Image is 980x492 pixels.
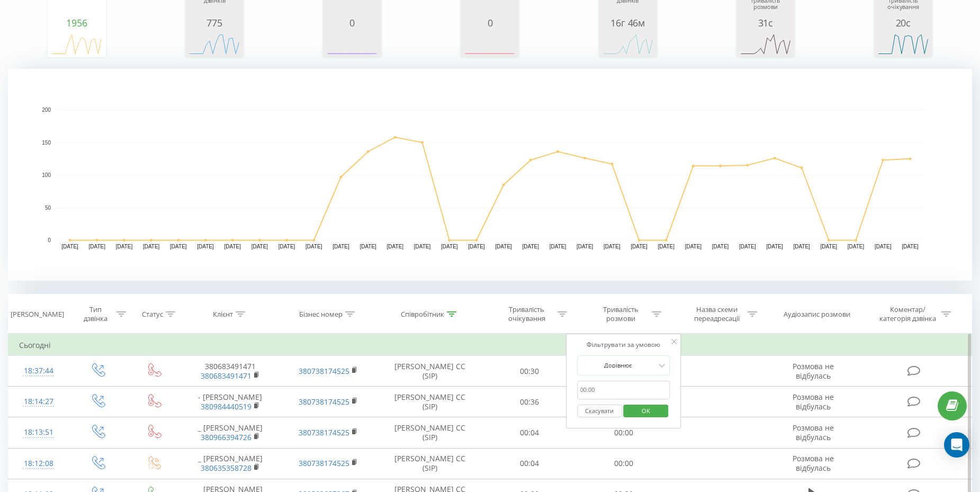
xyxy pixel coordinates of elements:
div: Тип дзвінка [78,305,114,323]
div: Фільтрувати за умовою [577,339,670,350]
text: 150 [42,140,51,146]
text: [DATE] [359,244,376,249]
text: [DATE] [848,244,865,249]
a: 380738174525 [299,366,349,376]
svg: A chart. [463,28,516,60]
text: [DATE] [278,244,295,249]
button: Скасувати [577,405,622,418]
td: 00:04 [482,448,577,479]
span: Розмова не відбулась [793,361,834,381]
a: 380738174525 [299,427,349,437]
text: [DATE] [495,244,512,249]
div: Open Intercom Messenger [944,432,969,458]
text: [DATE] [604,244,621,249]
td: _ [PERSON_NAME] [181,448,279,479]
a: 380635358728 [201,463,251,473]
div: Співробітник [401,310,444,319]
text: 0 [48,237,51,243]
svg: A chart. [739,28,792,60]
text: [DATE] [414,244,431,249]
text: [DATE] [739,244,756,249]
div: Коментар/категорія дзвінка [877,305,939,323]
text: [DATE] [305,244,322,249]
text: [DATE] [766,244,783,249]
div: [PERSON_NAME] [11,310,64,319]
div: 20с [877,17,930,28]
td: [PERSON_NAME] CC (SIP) [377,417,482,448]
text: [DATE] [197,244,214,249]
text: 100 [42,172,51,178]
td: 00:00 [577,417,671,448]
svg: A chart. [188,28,241,60]
div: Статус [142,310,163,319]
div: 18:13:51 [19,422,58,443]
a: 380966394726 [201,432,251,442]
div: 31с [739,17,792,28]
div: Назва схеми переадресації [688,305,745,323]
div: Бізнес номер [299,310,343,319]
div: Клієнт [213,310,233,319]
text: 200 [42,107,51,113]
span: Розмова не відбулась [793,453,834,473]
div: 18:37:44 [19,361,58,381]
svg: A chart. [50,28,103,60]
div: Тривалість розмови [592,305,649,323]
text: 50 [45,205,51,211]
text: [DATE] [902,244,919,249]
a: 380738174525 [299,397,349,407]
div: 18:14:27 [19,391,58,412]
text: [DATE] [251,244,268,249]
div: 1956 [50,17,103,28]
div: 0 [463,17,516,28]
td: _ [PERSON_NAME] [181,417,279,448]
span: Розмова не відбулась [793,392,834,412]
input: 00:00 [577,381,670,399]
text: [DATE] [523,244,540,249]
text: [DATE] [712,244,729,249]
text: [DATE] [793,244,810,249]
td: 00:00 [577,448,671,479]
td: Сьогодні [8,335,972,356]
text: [DATE] [224,244,241,249]
text: [DATE] [821,244,838,249]
td: [PERSON_NAME] CC (SIP) [377,387,482,417]
text: [DATE] [170,244,187,249]
a: 380738174525 [299,458,349,468]
svg: A chart. [877,28,930,60]
td: 00:04 [482,417,577,448]
a: 380984440519 [201,401,251,412]
svg: A chart. [8,69,972,281]
text: [DATE] [116,244,133,249]
svg: A chart. [326,28,379,60]
div: 775 [188,17,241,28]
text: [DATE] [89,244,106,249]
text: [DATE] [631,244,648,249]
a: 380683491471 [201,371,251,381]
div: Аудіозапис розмови [784,310,850,319]
td: [PERSON_NAME] CC (SIP) [377,448,482,479]
text: [DATE] [658,244,675,249]
text: [DATE] [875,244,892,249]
text: [DATE] [550,244,567,249]
text: [DATE] [468,244,485,249]
text: [DATE] [61,244,78,249]
span: OK [631,402,661,419]
td: 380683491471 [181,356,279,387]
div: 18:12:08 [19,453,58,474]
text: [DATE] [441,244,458,249]
td: 00:30 [482,356,577,387]
div: Тривалість очікування [498,305,555,323]
button: OK [624,405,669,418]
td: 00:36 [482,387,577,417]
span: Розмова не відбулась [793,423,834,442]
svg: A chart. [601,28,654,60]
div: 16г 46м [601,17,654,28]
